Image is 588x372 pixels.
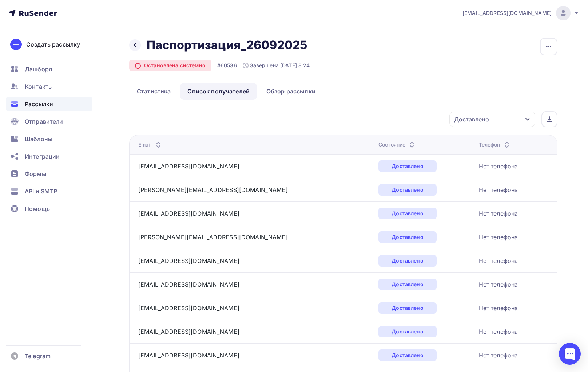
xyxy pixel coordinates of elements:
a: Отправители [6,114,92,129]
div: Доставлено [378,279,437,290]
div: Доставлено [454,115,489,124]
div: Доставлено [378,184,437,196]
div: Завершена [DATE] 8:24 [243,62,310,69]
div: Нет телефона [479,162,518,171]
div: Телефон [479,141,511,148]
div: Доставлено [378,208,437,219]
a: Формы [6,167,92,181]
span: [EMAIL_ADDRESS][DOMAIN_NAME] [462,9,552,17]
div: Email [138,141,163,148]
div: Доставлено [378,231,437,243]
a: [EMAIL_ADDRESS][DOMAIN_NAME] [138,304,239,312]
a: Статистика [129,83,178,100]
a: [EMAIL_ADDRESS][DOMAIN_NAME] [138,328,239,335]
button: Доставлено [449,111,536,127]
a: [EMAIL_ADDRESS][DOMAIN_NAME] [138,281,239,288]
div: Нет телефона [479,280,518,289]
a: Шаблоны [6,132,92,146]
span: Шаблоны [25,135,52,143]
div: #60536 [217,62,237,69]
div: Нет телефона [479,233,518,241]
div: Создать рассылку [26,40,80,49]
span: Контакты [25,82,53,91]
a: Рассылки [6,97,92,111]
div: Доставлено [378,326,437,337]
span: API и SMTP [25,187,57,196]
a: Контакты [6,79,92,94]
span: Дашборд [25,65,52,73]
div: Остановлена системно [129,60,211,71]
div: Нет телефона [479,185,518,194]
div: Нет телефона [479,351,518,360]
div: Доставлено [378,160,437,172]
a: [PERSON_NAME][EMAIL_ADDRESS][DOMAIN_NAME] [138,186,288,193]
span: Интеграции [25,152,60,161]
span: Помощь [25,204,50,213]
span: Рассылки [25,100,53,108]
span: Отправители [25,117,63,126]
a: [EMAIL_ADDRESS][DOMAIN_NAME] [138,163,239,170]
a: [EMAIL_ADDRESS][DOMAIN_NAME] [138,257,239,264]
a: Обзор рассылки [259,83,323,100]
a: [EMAIL_ADDRESS][DOMAIN_NAME] [462,6,579,20]
a: [PERSON_NAME][EMAIL_ADDRESS][DOMAIN_NAME] [138,233,288,241]
a: [EMAIL_ADDRESS][DOMAIN_NAME] [138,210,239,217]
div: Состояние [378,141,416,148]
a: Список получателей [180,83,257,100]
div: Нет телефона [479,209,518,218]
h2: Паспортизация_26092025 [147,38,307,52]
div: Доставлено [378,302,437,314]
span: Telegram [25,352,51,360]
a: Дашборд [6,62,92,76]
div: Нет телефона [479,327,518,336]
div: Нет телефона [479,304,518,312]
div: Нет телефона [479,256,518,265]
div: Доставлено [378,255,437,267]
a: [EMAIL_ADDRESS][DOMAIN_NAME] [138,352,239,359]
div: Доставлено [378,349,437,361]
span: Формы [25,169,46,178]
